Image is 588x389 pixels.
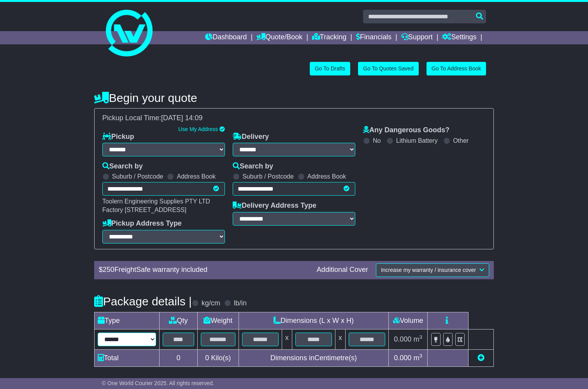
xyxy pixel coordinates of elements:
td: x [282,329,292,349]
a: Go To Drafts [310,62,350,75]
span: 0 [205,354,209,362]
sup: 3 [419,334,422,340]
span: 0.000 [394,354,411,362]
td: Qty [159,312,197,329]
label: Pickup Address Type [102,219,182,228]
label: Delivery [233,133,269,141]
a: Go To Address Book [427,62,486,75]
a: Dashboard [205,31,247,44]
td: Dimensions in Centimetre(s) [239,349,388,366]
td: Kilo(s) [197,349,239,366]
label: Suburb / Postcode [112,173,163,180]
td: Weight [197,312,239,329]
h4: Package details | [94,295,192,308]
label: Delivery Address Type [233,202,316,210]
label: Any Dangerous Goods? [363,126,449,135]
div: Additional Cover [313,266,372,274]
a: Tracking [312,31,346,44]
label: Search by [102,162,143,171]
td: x [335,329,345,349]
label: lb/in [234,299,247,308]
label: Other [453,137,469,144]
a: Add new item [477,354,484,362]
a: Go To Quotes Saved [358,62,419,75]
td: Type [94,312,159,329]
label: kg/cm [202,299,220,308]
td: Dimensions (L x W x H) [239,312,388,329]
a: Quote/Book [256,31,302,44]
span: Increase my warranty / insurance cover [381,267,476,273]
label: Lithium Battery [396,137,438,144]
label: Suburb / Postcode [242,173,294,180]
span: Factory [STREET_ADDRESS] [102,207,186,213]
span: Toolern Engineering Supplies PTY LTD [102,198,210,205]
a: Support [401,31,433,44]
label: Address Book [177,173,216,180]
span: 250 [103,266,114,273]
div: $ FreightSafe warranty included [95,266,313,274]
span: [DATE] 14:09 [161,114,203,122]
span: © One World Courier 2025. All rights reserved. [102,380,214,386]
label: Address Book [307,173,346,180]
td: Total [94,349,159,366]
span: m [413,354,422,362]
a: Use My Address [178,126,218,132]
label: Pickup [102,133,134,141]
label: No [373,137,381,144]
h4: Begin your quote [94,91,494,104]
label: Search by [233,162,273,171]
a: Settings [442,31,476,44]
sup: 3 [419,353,422,359]
span: m [413,335,422,343]
a: Financials [356,31,391,44]
span: 0.000 [394,335,411,343]
button: Increase my warranty / insurance cover [376,263,489,277]
div: Pickup Local Time: [98,114,490,123]
td: Volume [389,312,428,329]
td: 0 [159,349,197,366]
